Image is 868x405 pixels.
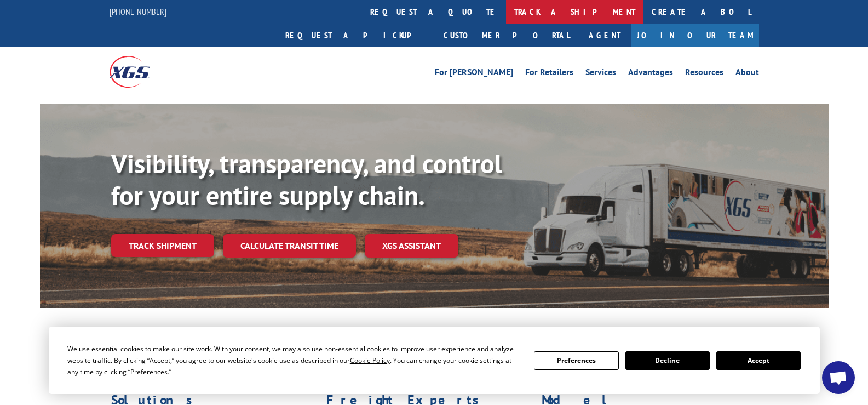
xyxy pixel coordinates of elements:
a: XGS ASSISTANT [365,234,458,258]
a: Calculate transit time [223,234,356,258]
a: [PHONE_NUMBER] [110,6,166,17]
span: Cookie Policy [350,356,390,365]
div: Open chat [822,361,855,394]
button: Accept [716,351,801,370]
a: Request a pickup [277,24,435,47]
a: Agent [578,24,631,47]
a: For Retailers [525,68,573,80]
b: Visibility, transparency, and control for your entire supply chain. [111,146,502,212]
a: Customer Portal [435,24,578,47]
a: Join Our Team [631,24,759,47]
span: Preferences [130,367,168,377]
a: Services [585,68,616,80]
a: Advantages [628,68,673,80]
div: We use essential cookies to make our site work. With your consent, we may also use non-essential ... [67,343,521,378]
a: For [PERSON_NAME] [435,68,513,80]
button: Preferences [534,351,618,370]
a: Track shipment [111,234,214,257]
a: About [735,68,759,80]
div: Cookie Consent Prompt [49,327,820,394]
button: Decline [625,351,710,370]
a: Resources [685,68,723,80]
